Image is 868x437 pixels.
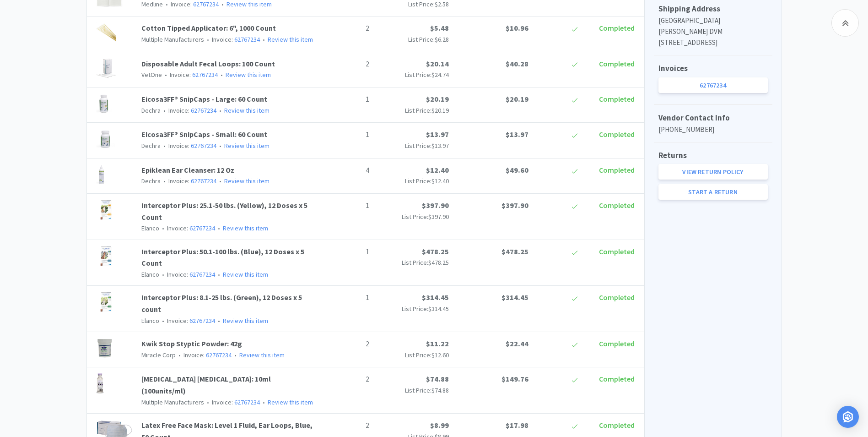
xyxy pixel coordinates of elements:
[162,177,167,185] span: •
[599,421,635,430] span: Completed
[377,176,449,186] p: List Price:
[141,293,302,314] a: Interceptor Plus: 8.1-25 lbs. (Green), 12 Doses x 5 count
[658,164,768,180] a: View Return Policy
[599,293,635,302] span: Completed
[96,246,116,266] img: 36cfaf886c994b98a7d8b4cd408609db_371358.png
[141,177,161,185] span: Dechra
[506,130,528,139] span: $13.97
[501,293,528,302] span: $314.45
[204,35,260,44] span: Invoice:
[323,338,369,350] p: 2
[96,200,116,220] img: 3b18121a96664b9ea916ad1b65c363b3_371368.png
[377,70,449,80] p: List Price:
[191,142,216,150] a: 62767234
[323,129,369,141] p: 1
[426,130,449,139] span: $13.97
[431,386,449,394] span: $74.88
[161,224,166,232] span: •
[218,177,223,185] span: •
[501,247,528,256] span: $478.25
[323,93,369,105] p: 1
[162,71,218,79] span: Invoice:
[96,58,117,78] img: 82ab59dfa55f44809ecdc7d70edd5b11_6565.png
[377,141,449,151] p: List Price:
[431,106,449,115] span: $20.19
[426,374,449,383] span: $74.88
[234,398,260,406] a: 62767234
[431,142,449,150] span: $13.97
[658,184,768,200] a: Start a Return
[506,165,528,175] span: $49.60
[223,317,268,325] a: Review this item
[141,317,159,325] span: Elanco
[658,112,768,124] h5: Vendor Contact Info
[430,421,449,430] span: $8.99
[141,71,162,79] span: VetOne
[268,35,313,44] a: Review this item
[506,339,528,348] span: $22.44
[422,201,449,210] span: $397.90
[428,213,449,221] span: $397.90
[162,106,167,115] span: •
[431,177,449,185] span: $12.40
[426,165,449,175] span: $12.40
[599,247,635,256] span: Completed
[219,71,224,79] span: •
[224,106,270,115] a: Review this item
[658,15,768,48] p: [GEOGRAPHIC_DATA] [PERSON_NAME] DVM [STREET_ADDRESS]
[323,246,369,258] p: 1
[216,317,221,325] span: •
[261,35,266,44] span: •
[377,304,449,314] p: List Price:
[206,351,232,359] a: 62767234
[435,35,449,44] span: $6.28
[141,270,159,279] span: Elanco
[96,22,116,43] img: 039cf979fbde419da70468f25db81e9b_6471.png
[506,23,528,33] span: $10.96
[377,257,449,268] p: List Price:
[226,71,271,79] a: Review this item
[223,270,268,279] a: Review this item
[161,106,216,115] span: Invoice:
[176,351,232,359] span: Invoice:
[189,317,215,325] a: 62767234
[428,305,449,313] span: $314.45
[96,338,113,358] img: 3359c2bb002d46da97d38209533c4b83_11337.png
[141,106,161,115] span: Dechra
[377,34,449,44] p: List Price:
[599,59,635,68] span: Completed
[501,201,528,210] span: $397.90
[377,212,449,222] p: List Price:
[141,59,275,68] a: Disposable Adult Fecal Loops: 100 Count
[218,106,223,115] span: •
[218,142,223,150] span: •
[599,94,635,104] span: Completed
[323,22,369,34] p: 2
[422,247,449,256] span: $478.25
[658,62,768,75] h5: Invoices
[159,270,215,279] span: Invoice:
[431,351,449,359] span: $12.60
[224,142,270,150] a: Review this item
[261,398,266,406] span: •
[234,35,260,44] a: 62767234
[224,177,270,185] a: Review this item
[658,124,768,135] p: [PHONE_NUMBER]
[506,94,528,104] span: $20.19
[426,94,449,104] span: $20.19
[192,71,218,79] a: 62767234
[426,59,449,68] span: $20.14
[377,350,449,360] p: List Price:
[177,351,182,359] span: •
[189,270,215,279] a: 62767234
[96,373,104,393] img: e90e8a2797354ec8853ef2c1e4ea77b8_13244.png
[141,247,304,268] a: Interceptor Plus: 50.1-100 lbs. (Blue), 12 Doses x 5 Count
[141,201,307,222] a: Interceptor Plus: 25.1-50 lbs. (Yellow), 12 Doses x 5 Count
[141,94,267,104] a: Eicosa3FF® SnipCaps - Large: 60 Count
[599,165,635,175] span: Completed
[323,58,369,70] p: 2
[96,129,115,149] img: 2ca275faeb8e4155a9cbbdf4a4131bd6_17983.png
[141,142,161,150] span: Dechra
[96,93,112,114] img: 1d5c81c19e7348b497129e600ea31a22_17981.png
[233,351,238,359] span: •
